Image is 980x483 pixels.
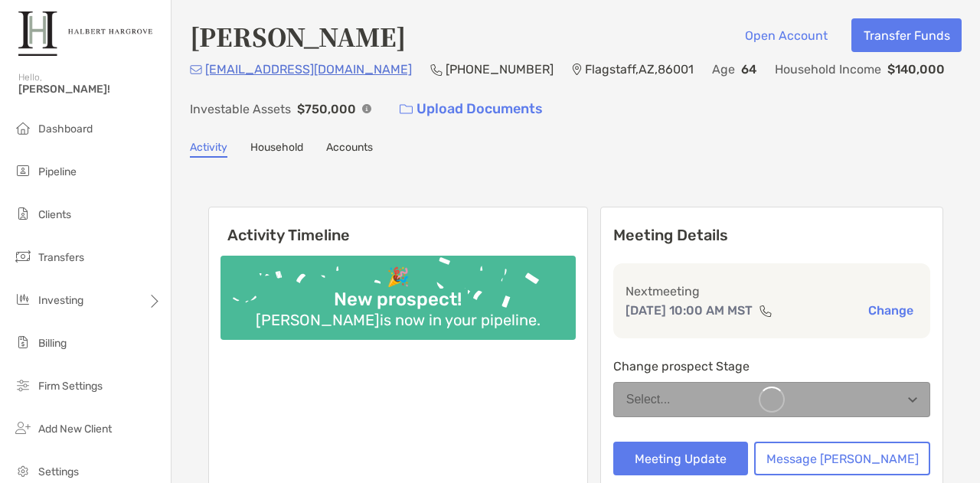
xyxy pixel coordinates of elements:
span: Pipeline [38,165,77,178]
span: Transfers [38,251,84,264]
img: Location Icon [572,64,582,76]
div: New prospect! [328,289,468,311]
img: add_new_client icon [14,419,32,437]
p: Next meeting [626,282,918,301]
span: Firm Settings [38,380,103,393]
a: Activity [190,141,227,158]
button: Message [PERSON_NAME] [754,442,930,475]
span: Clients [38,208,71,221]
span: Investing [38,294,83,307]
a: Upload Documents [390,93,553,126]
p: Change prospect Stage [613,357,930,376]
a: Household [250,141,303,158]
p: $750,000 [297,100,356,119]
img: billing icon [14,333,32,351]
img: settings icon [14,462,32,480]
p: [EMAIL_ADDRESS][DOMAIN_NAME] [205,60,412,79]
img: Phone Icon [430,64,443,76]
img: clients icon [14,204,32,223]
img: dashboard icon [14,119,32,137]
img: firm-settings icon [14,376,32,394]
img: pipeline icon [14,162,32,180]
button: Meeting Update [613,442,748,475]
p: Household Income [775,60,881,79]
span: Dashboard [38,122,93,135]
img: Email Icon [190,65,202,74]
span: Settings [38,465,79,478]
img: Info Icon [362,104,371,113]
button: Transfer Funds [851,18,962,52]
p: Age [712,60,735,79]
img: transfers icon [14,247,32,266]
p: Meeting Details [613,226,930,245]
div: 🎉 [381,266,416,289]
h6: Activity Timeline [209,207,587,244]
h4: [PERSON_NAME] [190,18,406,54]
p: [DATE] 10:00 AM MST [626,301,753,320]
div: [PERSON_NAME] is now in your pipeline. [250,311,547,329]
span: Add New Client [38,423,112,436]
img: button icon [400,104,413,115]
button: Change [864,302,918,318]
img: investing icon [14,290,32,308]
p: [PHONE_NUMBER] [446,60,554,79]
span: [PERSON_NAME]! [18,83,162,96]
p: Flagstaff , AZ , 86001 [585,60,694,79]
p: 64 [741,60,756,79]
button: Open Account [733,18,839,52]
img: communication type [759,305,773,317]
img: Zoe Logo [18,6,152,61]
a: Accounts [326,141,373,158]
p: Investable Assets [190,100,291,119]
p: $140,000 [887,60,945,79]
span: Billing [38,337,67,350]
